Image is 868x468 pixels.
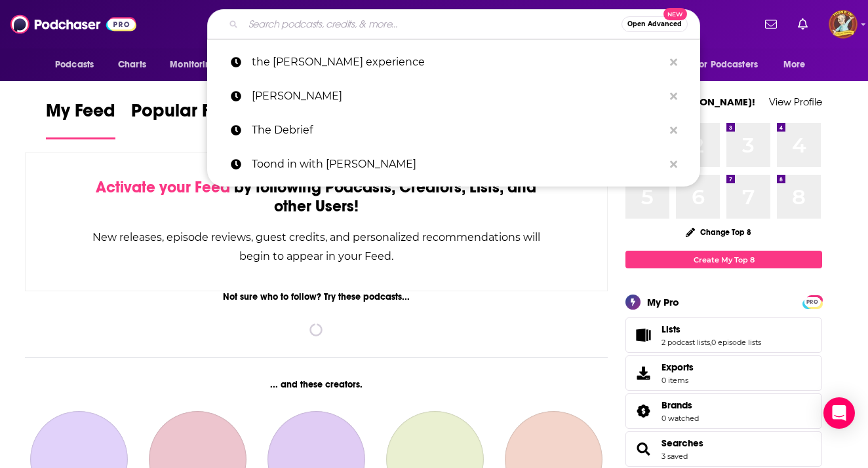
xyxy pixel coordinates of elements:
span: Exports [661,361,694,373]
button: Change Top 8 [678,224,759,240]
span: For Podcasters [695,56,758,74]
button: Open AdvancedNew [621,16,688,32]
div: Not sure who to follow? Try these podcasts... [25,291,608,302]
input: Search podcasts, credits, & more... [243,14,621,35]
span: More [783,56,806,74]
p: mel robbins [252,79,663,113]
a: Searches [661,437,703,449]
a: Create My Top 8 [625,251,822,268]
a: My Feed [46,99,115,139]
button: Show profile menu [829,10,858,39]
span: Brands [661,399,692,411]
p: Toond in with Jim cummings [252,147,663,181]
span: Brands [625,393,822,429]
div: New releases, episode reviews, guest credits, and personalized recommendations will begin to appe... [91,228,542,266]
a: Popular Feed [131,99,243,139]
a: Lists [661,323,761,335]
div: Search podcasts, credits, & more... [207,9,700,39]
span: Lists [625,317,822,353]
p: the Joe rogan experience [252,45,663,79]
a: Lists [630,326,656,344]
span: Exports [630,364,656,382]
a: Charts [109,52,154,77]
button: open menu [46,52,111,77]
a: PRO [804,297,820,306]
a: 2 podcast lists [661,338,710,347]
a: 3 saved [661,452,688,461]
button: open menu [686,52,777,77]
a: 0 episode lists [711,338,761,347]
a: Searches [630,440,656,458]
button: open menu [774,52,822,77]
span: Monitoring [170,56,216,74]
span: My Feed [46,99,115,130]
span: , [710,338,711,347]
span: Logged in as JimCummingspod [829,10,858,39]
a: Exports [625,355,822,391]
a: View Profile [769,96,822,108]
a: the [PERSON_NAME] experience [207,45,700,79]
div: by following Podcasts, Creators, Lists, and other Users! [91,178,542,216]
a: Brands [630,402,656,420]
a: [PERSON_NAME] [207,79,700,113]
a: Toond in with [PERSON_NAME] [207,147,700,181]
img: Podchaser - Follow, Share and Rate Podcasts [10,12,136,37]
span: Podcasts [55,56,94,74]
a: 0 watched [661,414,699,423]
span: Charts [118,56,146,74]
span: Activate your Feed [96,177,230,197]
span: Searches [625,431,822,467]
a: Show notifications dropdown [793,13,813,35]
div: ... and these creators. [25,379,608,390]
span: New [663,8,687,20]
a: The Debrief [207,113,700,147]
div: My Pro [647,296,679,308]
span: 0 items [661,376,694,385]
a: Show notifications dropdown [760,13,782,35]
span: Open Advanced [627,21,682,27]
span: Lists [661,323,681,335]
a: Brands [661,399,699,411]
button: open menu [161,52,233,77]
div: Open Intercom Messenger [823,397,855,429]
span: Popular Feed [131,99,243,130]
p: The Debrief [252,113,663,147]
img: User Profile [829,10,858,39]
